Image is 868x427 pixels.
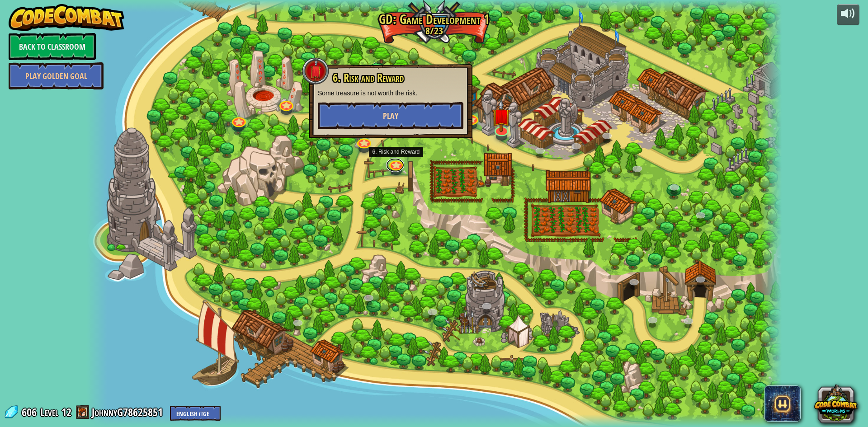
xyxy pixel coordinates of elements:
[40,405,58,420] span: Level
[61,405,71,419] span: 12
[333,70,404,85] span: 6. Risk and Reward
[318,102,463,129] button: Play
[9,62,104,89] a: Play Golden Goal
[9,33,96,60] a: Back to Classroom
[22,405,39,419] span: 606
[92,405,165,419] a: JohnnyG78625851
[318,89,463,98] p: Some treasure is not worth the risk.
[492,99,511,132] img: level-banner-unstarted.png
[837,4,859,25] button: Adjust volume
[9,4,124,31] img: CodeCombat - Learn how to code by playing a game
[383,110,398,122] span: Play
